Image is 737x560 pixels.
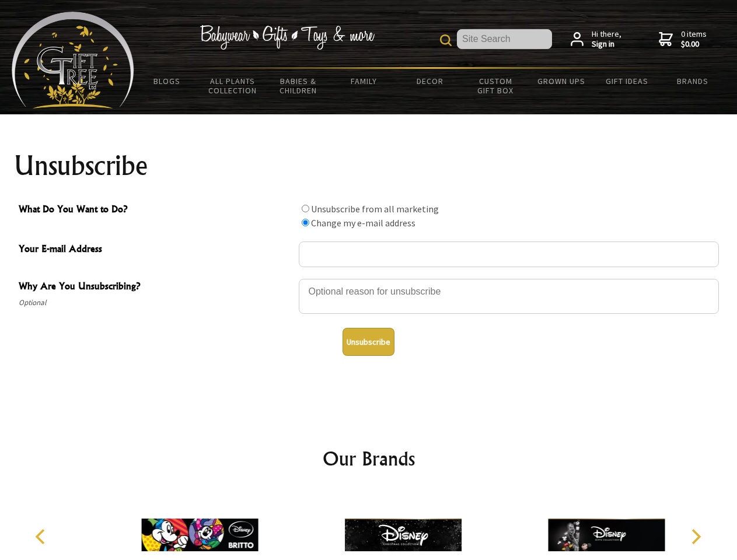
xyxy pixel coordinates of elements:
[14,152,724,180] h1: Unsubscribe
[200,69,266,103] a: All Plants Collection
[311,217,415,229] label: Change my e-mail address
[302,219,309,226] input: What Do You Want to Do?
[311,203,439,215] label: Unsubscribe from all marketing
[23,444,714,473] h2: Our Brands
[571,29,621,50] a: Hi there,Sign in
[19,296,293,310] span: Optional
[19,242,293,258] span: Your E-mail Address
[457,29,552,49] input: Site Search
[19,202,293,219] span: What Do You Want to Do?
[266,69,331,103] a: Babies & Children
[299,242,719,267] input: Your E-mail Address
[660,69,726,93] a: Brands
[134,69,200,93] a: BLOGS
[397,69,463,93] a: Decor
[29,524,55,549] button: Previous
[200,25,375,50] img: Babywear - Gifts - Toys & more
[12,12,134,108] img: Babyware - Gifts - Toys and more...
[681,39,707,50] strong: $0.00
[343,328,394,356] button: Unsubscribe
[659,29,707,50] a: 0 items$0.00
[463,69,529,103] a: Custom Gift Box
[299,279,719,314] textarea: Why Are You Unsubscribing?
[592,39,621,50] strong: Sign in
[681,29,707,50] span: 0 items
[302,205,309,212] input: What Do You Want to Do?
[592,29,621,50] span: Hi there,
[440,34,452,46] img: product search
[594,69,660,93] a: Gift Ideas
[331,69,397,93] a: Family
[528,69,594,93] a: Grown Ups
[19,279,293,296] span: Why Are You Unsubscribing?
[683,524,708,549] button: Next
